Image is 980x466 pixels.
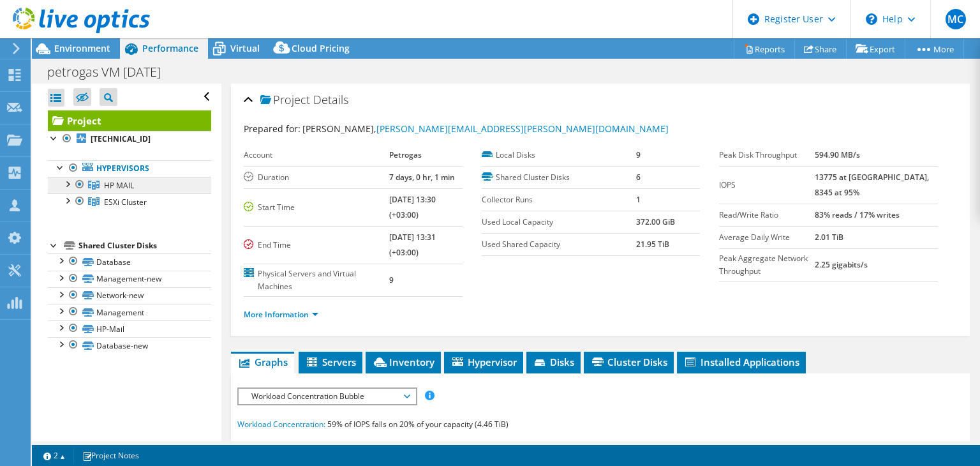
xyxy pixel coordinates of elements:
[389,274,394,285] b: 9
[683,356,799,368] span: Installed Applications
[482,149,637,162] label: Local Disks
[48,177,211,193] a: HP MAIL
[450,356,517,368] span: Hypervisor
[313,92,348,107] span: Details
[48,131,211,147] a: [TECHNICAL_ID]
[48,110,211,131] a: Project
[815,172,929,198] b: 13775 at [GEOGRAPHIC_DATA], 8345 at 95%
[866,13,877,25] svg: \n
[48,304,211,320] a: Management
[946,9,966,29] span: MC
[389,149,422,160] b: Petrogas
[389,232,436,258] b: [DATE] 13:31 (+03:00)
[905,39,964,59] a: More
[244,267,389,293] label: Physical Servers and Virtual Machines
[636,239,669,250] b: 21.95 TiB
[237,356,288,368] span: Graphs
[794,39,847,59] a: Share
[260,94,310,107] span: Project
[41,65,181,79] h1: petrogas VM [DATE]
[34,447,74,463] a: 2
[104,180,134,191] span: HP MAIL
[734,39,795,59] a: Reports
[815,209,900,220] b: 83% reads / 17% writes
[142,42,198,54] span: Performance
[48,337,211,354] a: Database-new
[482,216,637,229] label: Used Local Capacity
[327,419,509,430] span: 59% of IOPS falls on 20% of your capacity (4.46 TiB)
[389,194,436,220] b: [DATE] 13:30 (+03:00)
[245,389,409,404] span: Workload Concentration Bubble
[636,194,641,205] b: 1
[815,232,843,243] b: 2.01 TiB
[482,238,637,251] label: Used Shared Capacity
[719,209,815,222] label: Read/Write Ratio
[244,309,318,320] a: More Information
[48,271,211,287] a: Management-new
[719,252,815,278] label: Peak Aggregate Network Throughput
[244,239,389,252] label: End Time
[305,356,356,368] span: Servers
[482,171,637,184] label: Shared Cluster Disks
[230,42,260,54] span: Virtual
[91,133,151,144] b: [TECHNICAL_ID]
[244,149,389,162] label: Account
[719,179,815,192] label: IOPS
[636,216,675,227] b: 372.00 GiB
[104,197,147,207] span: ESXi Cluster
[73,447,148,463] a: Project Notes
[636,149,641,160] b: 9
[48,320,211,337] a: HP-Mail
[48,160,211,177] a: Hypervisors
[815,259,868,270] b: 2.25 gigabits/s
[719,231,815,244] label: Average Daily Write
[590,356,667,368] span: Cluster Disks
[78,238,211,253] div: Shared Cluster Disks
[48,253,211,270] a: Database
[372,356,434,368] span: Inventory
[815,149,860,160] b: 594.90 MB/s
[244,123,301,135] label: Prepared for:
[48,193,211,210] a: ESXi Cluster
[244,171,389,184] label: Duration
[48,287,211,304] a: Network-new
[846,39,905,59] a: Export
[302,123,669,135] span: [PERSON_NAME],
[389,172,455,183] b: 7 days, 0 hr, 1 min
[54,42,110,54] span: Environment
[533,356,574,368] span: Disks
[636,172,641,183] b: 6
[244,201,389,214] label: Start Time
[292,42,350,54] span: Cloud Pricing
[237,419,325,430] span: Workload Concentration:
[482,193,637,206] label: Collector Runs
[376,123,669,135] a: [PERSON_NAME][EMAIL_ADDRESS][PERSON_NAME][DOMAIN_NAME]
[719,149,815,162] label: Peak Disk Throughput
